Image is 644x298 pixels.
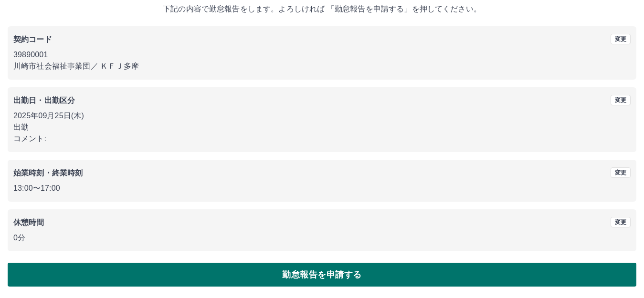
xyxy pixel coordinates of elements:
p: 下記の内容で勤怠報告をします。よろしければ 「勤怠報告を申請する」を押してください。 [8,3,636,15]
p: 13:00 〜 17:00 [13,183,631,194]
button: 変更 [611,34,631,44]
p: 0分 [13,232,631,244]
p: 川崎市社会福祉事業団 ／ ＫＦＪ多摩 [13,61,631,72]
p: 2025年09月25日(木) [13,110,631,122]
b: 契約コード [13,35,52,43]
p: 出勤 [13,122,631,133]
button: 勤怠報告を申請する [8,263,636,287]
b: 出勤日・出勤区分 [13,96,75,104]
button: 変更 [611,95,631,105]
b: 休憩時間 [13,218,44,226]
p: 39890001 [13,49,631,61]
button: 変更 [611,167,631,178]
p: コメント: [13,133,631,144]
button: 変更 [611,217,631,227]
b: 始業時刻・終業時刻 [13,169,83,177]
